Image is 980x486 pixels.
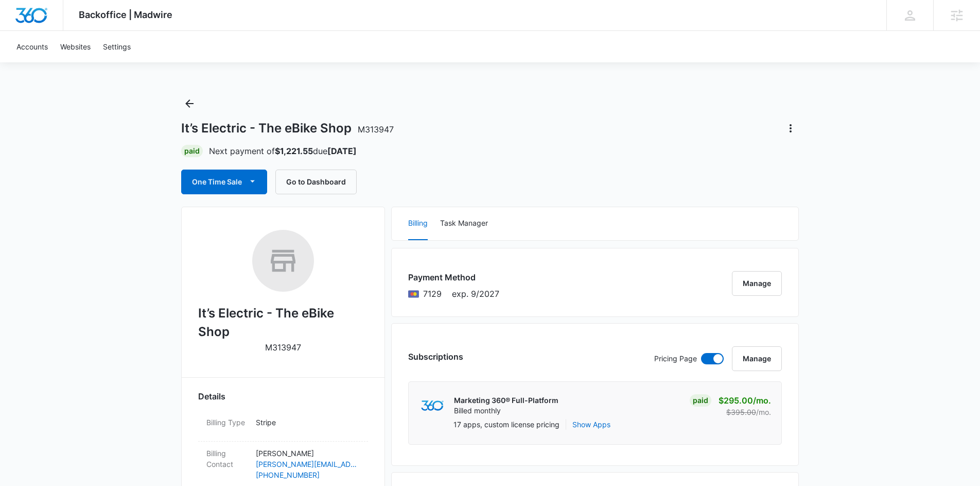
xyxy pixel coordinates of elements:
p: Next payment of due [209,145,357,157]
button: Go to Dashboard [275,170,357,194]
div: Billing TypeStripe [198,411,368,442]
h2: It’s Electric - The eBike Shop [198,304,368,341]
p: Marketing 360® Full-Platform [454,395,558,406]
a: Settings [97,31,137,62]
dt: Billing Contact [206,448,248,470]
p: Pricing Page [654,353,697,364]
button: One Time Sale [181,170,267,194]
button: Show Apps [572,419,610,430]
s: $395.00 [726,408,756,416]
h3: Subscriptions [408,350,463,363]
span: Backoffice | Madwire [79,9,172,20]
button: Billing [408,207,428,240]
p: 17 apps, custom license pricing [453,419,559,430]
img: marketing360Logo [421,400,443,411]
button: Back [181,95,198,112]
h1: It’s Electric - The eBike Shop [181,121,394,136]
button: Manage [732,346,782,371]
span: /mo. [756,408,771,416]
span: /mo. [753,395,771,406]
span: Details [198,390,225,403]
a: [PERSON_NAME][EMAIL_ADDRESS][DOMAIN_NAME] [256,459,360,470]
strong: [DATE] [327,146,357,156]
p: Billed monthly [454,406,558,416]
h3: Payment Method [408,271,499,283]
span: Mastercard ending with [423,288,442,300]
p: $295.00 [719,394,771,407]
a: [PHONE_NUMBER] [256,470,360,480]
div: Paid [181,145,203,157]
div: Paid [690,394,711,407]
p: Stripe [256,417,360,428]
p: [PERSON_NAME] [256,448,360,459]
p: M313947 [265,341,301,354]
strong: $1,221.55 [275,146,313,156]
a: Websites [54,31,97,62]
a: Accounts [10,31,54,62]
dt: Billing Type [206,417,248,428]
button: Manage [732,271,782,296]
button: Actions [782,120,799,137]
button: Task Manager [440,207,488,240]
span: M313947 [358,124,394,135]
span: exp. 9/2027 [452,288,499,300]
